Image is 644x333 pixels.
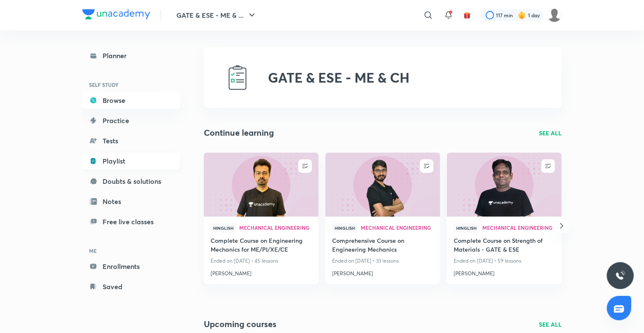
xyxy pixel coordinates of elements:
a: SEE ALL [539,320,562,329]
a: [PERSON_NAME] [332,266,433,277]
span: Mechanical Engineering [239,225,312,230]
h2: Continue learning [204,126,274,139]
h2: GATE & ESE - ME & CH [268,70,409,86]
a: Tests [82,132,180,149]
a: Saved [82,278,180,295]
a: Mechanical Engineering [482,225,555,231]
p: Ended on [DATE] • 59 lessons [454,255,555,266]
img: Prashant Kumar [547,8,562,22]
p: Ended on [DATE] • 45 lessons [211,255,312,266]
img: new-thumbnail [203,152,319,217]
img: new-thumbnail [324,152,441,217]
a: [PERSON_NAME] [454,266,555,277]
span: Mechanical Engineering [361,225,433,230]
a: new-thumbnail [447,153,562,217]
img: Company Logo [82,9,150,19]
a: Free live classes [82,213,180,230]
a: Doubts & solutions [82,173,180,190]
a: Playlist [82,153,180,169]
a: new-thumbnail [325,153,440,217]
span: Hinglish [332,223,357,233]
a: [PERSON_NAME] [211,266,312,277]
a: SEE ALL [539,129,562,137]
img: avatar [463,11,471,19]
a: Mechanical Engineering [239,225,312,231]
a: Complete Course on Engineering Mechanics for ME/PI/XE/CE [211,236,312,255]
a: Company Logo [82,9,150,21]
p: Ended on [DATE] • 33 lessons [332,255,433,266]
a: Notes [82,193,180,210]
h6: ME [82,244,180,258]
a: Mechanical Engineering [361,225,433,231]
span: Mechanical Engineering [482,225,555,230]
button: GATE & ESE - ME & ... [171,7,262,24]
button: avatar [460,8,474,22]
h6: SELF STUDY [82,78,180,92]
a: new-thumbnail [204,153,319,217]
img: GATE & ESE - ME & CH [224,64,251,91]
img: new-thumbnail [446,152,563,217]
a: Comprehensive Course on Engineering Mechanics [332,236,433,255]
span: Hinglish [454,223,479,233]
h2: Upcoming courses [204,318,276,330]
img: streak [518,11,526,19]
a: Browse [82,92,180,109]
a: Enrollments [82,258,180,275]
span: Hinglish [211,223,236,233]
a: Practice [82,112,180,129]
a: Planner [82,47,180,64]
a: Complete Course on Strength of Materials - GATE & ESE [454,236,555,255]
img: ttu [615,271,625,281]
